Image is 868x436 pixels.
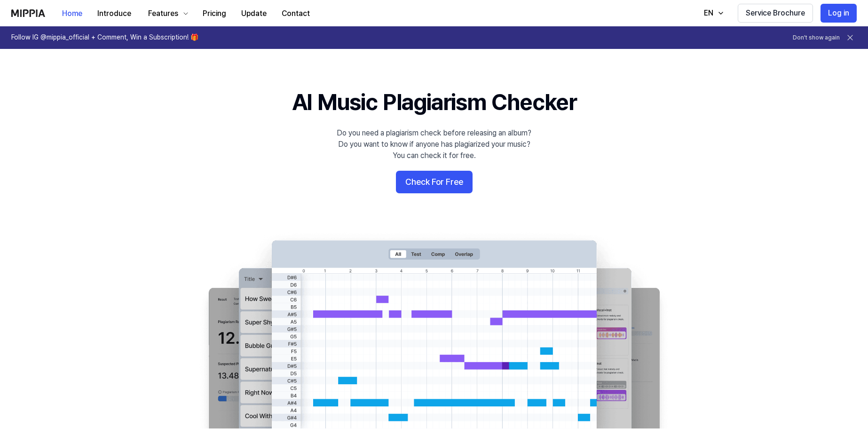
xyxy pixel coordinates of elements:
[55,0,90,26] a: Home
[694,4,730,23] button: EN
[195,4,234,23] button: Pricing
[396,171,473,193] button: Check For Free
[139,4,195,23] button: Features
[234,4,274,23] button: Update
[292,87,576,118] h1: AI Music Plagiarism Checker
[189,231,679,428] img: main Image
[146,8,180,19] div: Features
[11,9,45,17] img: logo
[11,33,198,42] h1: Follow IG @mippia_official + Comment, Win a Subscription! 🎁
[738,4,813,23] button: Service Brochure
[702,8,715,19] div: EN
[234,0,274,26] a: Update
[337,127,531,161] div: Do you need a plagiarism check before releasing an album? Do you want to know if anyone has plagi...
[274,4,317,23] button: Contact
[821,4,857,23] button: Log in
[90,4,139,23] button: Introduce
[55,4,90,23] button: Home
[793,34,840,42] button: Don't show again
